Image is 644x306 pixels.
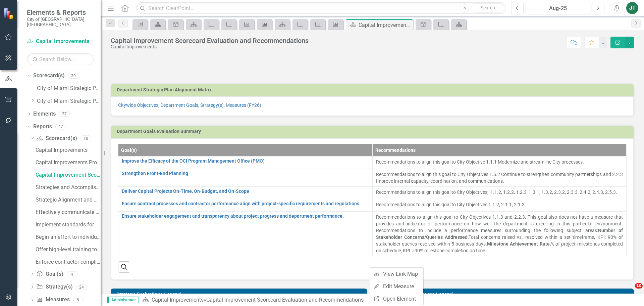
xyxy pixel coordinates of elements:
[36,135,77,142] a: Scorecard(s)
[635,283,643,289] span: 10
[34,256,101,267] a: Enforce contractor compliance for Capital Construction Projects....(v) Strategy / Milestone Evalu...
[33,110,56,118] a: Elements
[27,8,94,16] span: Elements & Reports
[80,135,91,141] div: 10
[36,247,101,253] div: Offer high-level training to other departments....(iv) Strategy / Milestone Evaluation and Recomm...
[376,214,623,254] p: Recommendations to align this goal to City Objectives 1.1.3 and 2.2.3. This goal also does not ha...
[36,184,101,190] div: Strategies and Accomplishments
[136,2,506,14] input: Search ClearPoint...
[122,171,369,176] a: Strengthen Front-End Planning
[37,85,101,92] a: City of Miami Strategic Plan
[118,211,373,256] td: Double-Click to Edit Right Click for Context Menu
[67,271,77,277] div: 4
[36,283,72,291] a: Strategy(s)
[376,171,623,184] p: Recommendations to align this goal to City Objectives 1.5.2 Continue to strengthen community part...
[111,37,309,44] div: Capital Improvement Scorecard Evaluation and Recommendations
[116,292,364,297] h3: Strategy Evaluations Legend
[36,147,101,153] div: Capital Improvements
[481,5,495,10] span: Search
[471,3,504,13] button: Search
[55,124,66,129] div: 47
[118,156,373,169] td: Double-Click to Edit Right Click for Context Menu
[36,209,101,215] div: Effectively communicate and engage with all stakeholders.....(i) Strategy / Milestone Evaluation ...
[34,244,101,255] a: Offer high-level training to other departments....(iv) Strategy / Milestone Evaluation and Recomm...
[142,296,367,304] div: »
[34,231,101,242] a: Begin an effort to individually support other City departments....(iii) Strategy / Milestone Eval...
[34,207,101,217] a: Effectively communicate and engage with all stakeholders.....(i) Strategy / Milestone Evaluation ...
[37,97,101,105] a: City of Miami Strategic Plan (NEW)
[118,186,373,199] td: Double-Click to Edit Right Click for Context Menu
[122,201,369,206] a: Ensure contract processes and contractor performance align with project-specific requirements and...
[73,297,84,303] div: 9
[36,197,101,203] div: Strategic Alignment and Performance Measures
[372,211,627,256] td: Double-Click to Edit
[376,159,623,165] p: Recommendations to align this goal to City Objective 1.1.1 Modernize and streamline City processes.
[107,297,139,303] span: Administrator
[34,144,101,155] a: Capital Improvements
[118,169,373,186] td: Double-Click to Edit Right Click for Context Menu
[383,292,631,297] h3: Performance Measures Legend
[111,44,309,49] div: Capital Improvements
[372,169,627,186] td: Double-Click to Edit
[487,241,551,247] strong: Milestone Achievement Rate,
[27,16,94,28] small: City of [GEOGRAPHIC_DATA], [GEOGRAPHIC_DATA]
[626,2,638,14] button: JT
[36,160,101,166] div: Capital Improvements Proposed Budget (Strategic Plans and Performance Measures) FY 2025-26
[34,219,101,230] a: Implement standards for construction project request.....(ii) Strategy / Milestone Evaluation and...
[206,297,364,303] div: Capital Improvement Scorecard Evaluation and Recommendations
[372,156,627,169] td: Double-Click to Edit
[33,72,65,80] a: Scorecard(s)
[526,2,590,14] button: Aug-25
[372,199,627,211] td: Double-Click to Edit
[36,172,101,178] div: Capital Improvement Scorecard Evaluation and Recommendations
[376,228,623,240] strong: Number of Stakeholder Concerns/Queries Addressed,
[117,87,630,92] h3: Department Strategic Plan Alignment Matrix
[68,73,79,79] div: 39
[152,297,204,303] a: Capital Improvements
[122,159,369,164] a: Improve the Efficacy of the OCI Program Management Office (PMO)
[118,102,261,108] a: Citywide Objectives, Department Goals, Strategy(s), Measures (FY26)
[36,234,101,240] div: Begin an effort to individually support other City departments....(iii) Strategy / Milestone Eval...
[34,157,101,168] a: Capital Improvements Proposed Budget (Strategic Plans and Performance Measures) FY 2025-26
[34,182,101,192] a: Strategies and Accomplishments
[36,270,63,278] a: Goal(s)
[359,21,411,29] div: Capital Improvement Scorecard Evaluation and Recommendations
[122,214,369,219] a: Ensure stakeholder engagement and transparency about project progress and department performance.
[117,129,630,134] h3: Department Goals Evaluation Summary
[36,259,101,265] div: Enforce contractor compliance for Capital Construction Projects....(v) Strategy / Milestone Evalu...
[528,4,588,12] div: Aug-25
[76,284,87,290] div: 24
[27,53,94,65] input: Search Below...
[376,189,623,195] p: Recommendations to align this goal to City Objectives; 1.1.2, 1.2.2, 1.2.3, 1.3.1, 1.3.2, 2.3.2, ...
[59,111,70,117] div: 27
[34,194,101,205] a: Strategic Alignment and Performance Measures
[34,169,101,180] a: Capital Improvement Scorecard Evaluation and Recommendations
[376,201,623,208] p: Recommendations to align this goal to City Objectives 1.1.2, 2.1.1, 2.1.3.
[621,283,637,299] iframe: Intercom live chat
[122,189,369,194] a: Deliver Capital Projects On-Time, On-Budget, and On-Scope
[118,199,373,211] td: Double-Click to Edit Right Click for Context Menu
[36,296,69,304] a: Measures
[33,123,52,131] a: Reports
[372,186,627,199] td: Double-Click to Edit
[3,8,15,19] img: ClearPoint Strategy
[27,38,94,45] a: Capital Improvements
[36,222,101,228] div: Implement standards for construction project request.....(ii) Strategy / Milestone Evaluation and...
